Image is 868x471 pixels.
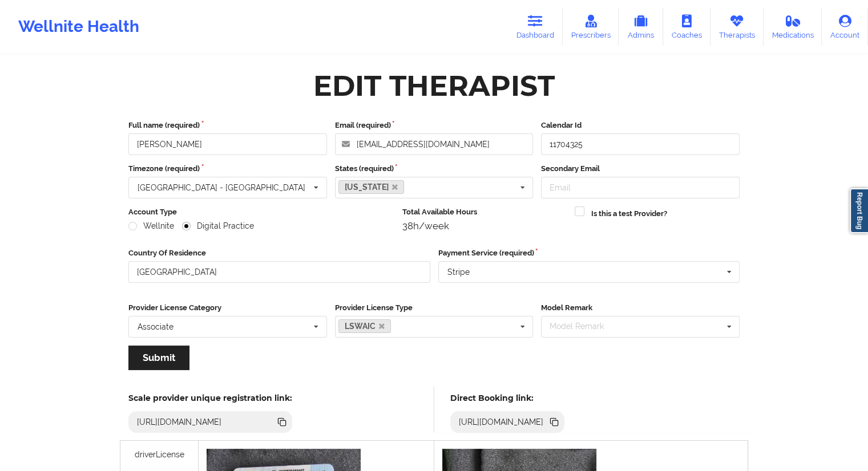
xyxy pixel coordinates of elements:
[338,319,391,333] a: LSWAIC
[402,220,567,232] div: 38h/week
[128,247,430,259] label: Country Of Residence
[764,8,822,46] a: Medications
[547,320,620,333] div: Model Remark
[138,323,173,331] div: Associate
[128,120,327,131] label: Full name (required)
[128,393,292,403] h5: Scale provider unique registration link:
[822,8,868,46] a: Account
[850,188,868,233] a: Report Bug
[563,8,619,46] a: Prescribers
[335,120,534,131] label: Email (required)
[128,133,327,155] input: Full name
[128,163,327,174] label: Timezone (required)
[541,163,740,174] label: Secondary Email
[591,208,667,220] label: Is this a test Provider?
[338,180,405,194] a: [US_STATE]
[313,68,555,104] div: Edit Therapist
[335,302,534,314] label: Provider License Type
[710,8,764,46] a: Therapists
[447,268,470,276] div: Stripe
[541,133,740,155] input: Calendar Id
[663,8,710,46] a: Coaches
[541,177,740,198] input: Email
[128,346,189,370] button: Submit
[182,221,254,231] label: Digital Practice
[619,8,663,46] a: Admins
[541,302,740,314] label: Model Remark
[128,221,174,231] label: Wellnite
[450,393,565,403] h5: Direct Booking link:
[335,133,534,155] input: Email address
[132,416,227,428] div: [URL][DOMAIN_NAME]
[454,416,548,428] div: [URL][DOMAIN_NAME]
[128,302,327,314] label: Provider License Category
[128,206,394,218] label: Account Type
[541,120,740,131] label: Calendar Id
[508,8,563,46] a: Dashboard
[138,184,305,192] div: [GEOGRAPHIC_DATA] - [GEOGRAPHIC_DATA]
[335,163,534,174] label: States (required)
[438,247,740,259] label: Payment Service (required)
[402,206,567,218] label: Total Available Hours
